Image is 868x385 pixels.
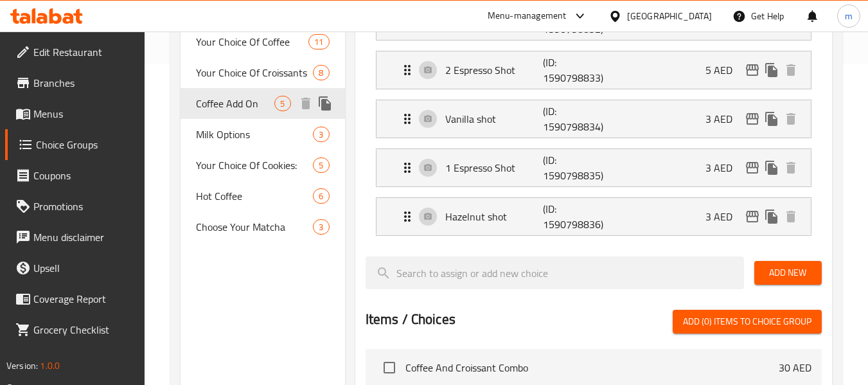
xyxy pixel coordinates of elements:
li: Expand [366,94,822,143]
a: Upsell [5,253,145,283]
p: (ID: 1590798833) [543,55,608,85]
span: m [845,9,853,23]
p: 5 AED [705,62,743,78]
div: [GEOGRAPHIC_DATA] [627,9,712,23]
li: Expand [366,46,822,94]
span: Your Choice Of Croissants [196,65,313,80]
h2: Items / Choices [366,310,456,329]
span: Add New [765,265,811,281]
span: Hot Coffee [196,188,313,204]
div: Choices [274,96,290,111]
span: Coupons [33,168,135,183]
span: Coverage Report [33,291,135,307]
div: Expand [376,198,811,235]
button: delete [781,207,801,226]
div: Milk Options3 [181,119,344,150]
a: Branches [5,67,145,98]
span: Menus [33,106,135,121]
a: Grocery Checklist [5,314,145,345]
div: Coffee Add On5deleteduplicate [181,88,344,119]
li: Expand [366,143,822,192]
p: 3 AED [705,111,743,127]
a: Menus [5,98,145,129]
div: Menu-management [488,8,567,24]
span: Menu disclaimer [33,229,135,245]
span: Add (0) items to choice group [683,314,811,330]
button: delete [781,109,801,129]
button: edit [743,207,762,226]
button: Add (0) items to choice group [673,310,822,334]
span: Branches [33,75,135,91]
span: Select choice [376,354,403,381]
p: Vanilla shot [445,111,544,127]
div: Expand [376,149,811,186]
p: (ID: 1590798835) [543,152,608,183]
span: Choice Groups [36,137,135,152]
a: Coupons [5,160,145,191]
span: 3 [314,221,328,233]
span: Grocery Checklist [33,322,135,337]
p: (ID: 1590798834) [543,103,608,134]
button: duplicate [762,109,781,129]
li: Expand [366,192,822,241]
button: delete [781,158,801,177]
div: Choices [313,188,329,204]
div: Your Choice Of Cookies:5 [181,150,344,181]
div: Choices [313,219,329,235]
p: (ID: 1590798832) [543,6,608,37]
div: Expand [376,100,811,138]
div: Choices [313,65,329,80]
div: Hot Coffee6 [181,181,344,211]
a: Coverage Report [5,283,145,314]
p: 30 AED [779,360,811,375]
p: 3 AED [705,209,743,224]
button: duplicate [762,158,781,177]
a: Menu disclaimer [5,222,145,253]
span: 5 [275,98,290,110]
span: Promotions [33,199,135,214]
span: 6 [314,190,328,202]
div: Your Choice Of Coffee11 [181,26,344,57]
p: 3 AED [705,160,743,175]
div: Choices [308,34,329,49]
button: delete [296,94,315,113]
div: Your Choice Of Croissants8 [181,57,344,88]
span: Choose Your Matcha [196,219,313,235]
button: delete [781,60,801,80]
p: 1 Espresso Shot [445,160,544,175]
span: 5 [314,159,328,172]
span: Upsell [33,260,135,276]
span: Your Choice Of Cookies: [196,157,313,173]
div: Choices [313,127,329,142]
button: edit [743,109,762,129]
span: 8 [314,67,328,79]
span: Milk Options [196,127,313,142]
p: 2 Espresso Shot [445,62,544,78]
span: Coffee Add On [196,96,274,111]
span: Edit Restaurant [33,44,135,60]
p: Hazelnut shot [445,209,544,224]
button: duplicate [762,60,781,80]
span: Version: [6,357,38,374]
div: Choose Your Matcha3 [181,211,344,242]
span: Your Choice Of Coffee [196,34,308,49]
p: (ID: 1590798836) [543,201,608,232]
a: Edit Restaurant [5,37,145,67]
span: 1.0.0 [40,357,60,374]
button: edit [743,60,762,80]
a: Choice Groups [5,129,145,160]
input: search [366,256,744,289]
span: 11 [309,36,328,48]
button: duplicate [762,207,781,226]
div: Choices [313,157,329,173]
span: 3 [314,129,328,141]
div: Expand [376,51,811,89]
button: Add New [754,261,822,285]
button: edit [743,158,762,177]
span: Coffee And Croissant Combo [405,360,779,375]
a: Promotions [5,191,145,222]
button: duplicate [315,94,335,113]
